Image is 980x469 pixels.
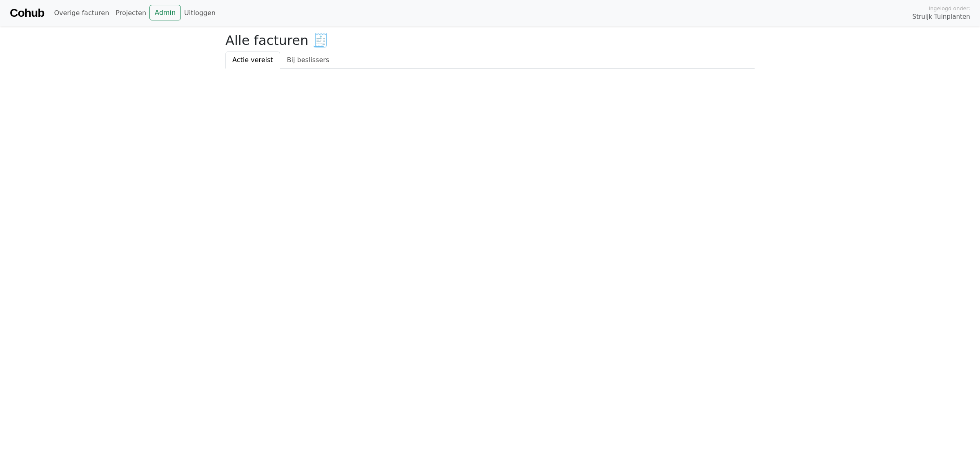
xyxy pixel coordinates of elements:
[929,4,970,12] span: Ingelogd onder:
[51,5,112,21] a: Overige facturen
[149,5,181,20] a: Admin
[225,51,280,69] a: Actie vereist
[112,5,149,21] a: Projecten
[181,5,219,21] a: Uitloggen
[225,33,755,48] h2: Alle facturen 🧾
[10,3,44,23] a: Cohub
[280,51,336,69] a: Bij beslissers
[912,12,970,22] span: Struijk Tuinplanten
